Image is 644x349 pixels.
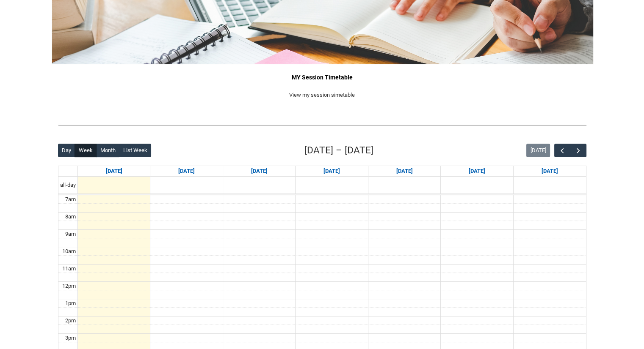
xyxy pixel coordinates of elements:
[96,144,119,157] button: Month
[540,166,560,176] a: Go to September 13, 2025
[61,282,77,290] div: 12pm
[64,213,77,221] div: 8am
[467,166,487,176] a: Go to September 12, 2025
[64,230,77,238] div: 9am
[64,334,77,342] div: 3pm
[61,264,77,273] div: 11am
[119,144,151,157] button: List Week
[249,166,269,176] a: Go to September 9, 2025
[58,144,75,157] button: Day
[75,144,97,157] button: Week
[526,144,550,157] button: [DATE]
[177,166,196,176] a: Go to September 8, 2025
[58,91,586,99] p: View my session simetable
[554,144,570,158] button: Previous Week
[58,121,586,130] img: REDU_GREY_LINE
[394,166,414,176] a: Go to September 11, 2025
[292,74,353,81] strong: MY Session Timetable
[64,316,77,325] div: 2pm
[304,143,373,158] h2: [DATE] – [DATE]
[570,144,586,158] button: Next Week
[58,181,77,189] span: all-day
[64,299,77,308] div: 1pm
[322,166,342,176] a: Go to September 10, 2025
[104,166,124,176] a: Go to September 7, 2025
[61,247,77,256] div: 10am
[64,195,77,204] div: 7am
